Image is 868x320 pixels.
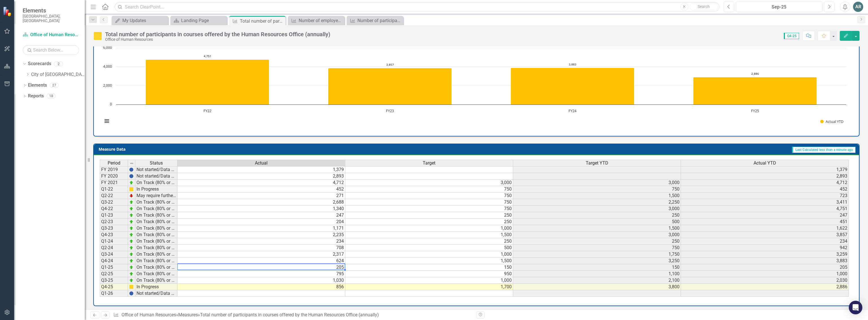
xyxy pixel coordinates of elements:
img: ClearPoint Strategy [3,6,13,16]
input: Search ClearPoint... [114,2,719,12]
td: Q2-22 [100,193,128,199]
td: 250 [345,212,513,219]
span: Elements [23,7,79,14]
img: zOikAAAAAElFTkSuQmCC [129,206,134,211]
td: 3,000 [345,180,513,186]
td: On Track (80% or higher) [135,245,177,251]
td: 2,235 [177,232,345,238]
td: In Progress [135,284,177,290]
div: My Updates [122,17,167,24]
img: In Progress [93,31,102,40]
td: Q4-25 [100,284,128,290]
span: Search [698,4,710,9]
td: Q3-22 [100,199,128,206]
text: 4,751 [204,54,211,58]
td: On Track (80% or higher) [135,258,177,264]
td: 2,317 [177,251,345,258]
div: Total number of participants in courses offered by the Human Resources Office (annually) [240,18,284,25]
button: Search [690,3,718,11]
td: 750 [345,206,513,212]
td: On Track (80% or higher) [135,238,177,245]
td: 2,100 [513,277,681,284]
td: 234 [681,238,849,245]
td: On Track (80% or higher) [135,199,177,206]
td: 250 [513,238,681,245]
td: On Track (80% or higher) [135,271,177,277]
td: 1,500 [345,232,513,238]
td: 451 [681,219,849,225]
span: Target [423,161,435,166]
div: Sep-25 [738,4,821,10]
td: 3,800 [513,284,681,290]
td: Q2-23 [100,219,128,225]
a: Office of Human Resources [121,312,176,317]
h3: Measure Data [99,147,322,151]
td: 795 [177,271,345,277]
td: 942 [681,245,849,251]
td: Q4-22 [100,206,128,212]
img: TnMDeAgwAPMxUmUi88jYAAAAAElFTkSuQmCC [129,193,134,198]
td: 150 [345,264,513,271]
path: FY24, 3,883. Actual YTD. [511,68,634,104]
td: 3,411 [681,199,849,206]
span: Status [150,161,163,166]
text: 0 [110,101,112,106]
td: 2,030 [681,277,849,284]
td: 3,000 [513,180,681,186]
td: 750 [345,186,513,193]
td: On Track (80% or higher) [135,180,177,186]
td: On Track (80% or higher) [135,225,177,232]
input: Search Below... [23,45,79,55]
img: zOikAAAAAElFTkSuQmCC [129,252,134,257]
td: 1,500 [345,258,513,264]
text: 2,886 [751,72,759,76]
text: FY24 [568,108,577,113]
div: Number of participants in City sponsored wellness challenges/initiatives [357,17,402,24]
text: 2,000 [103,83,112,88]
td: FY 2021 [100,180,128,186]
span: Target YTD [586,161,608,166]
td: 3,000 [513,206,681,212]
td: 3,883 [681,258,849,264]
path: FY25, 2,886. Actual YTD. [693,77,817,104]
td: 1,379 [177,166,345,173]
text: 6,000 [103,45,112,50]
img: zOikAAAAAElFTkSuQmCC [129,265,134,270]
td: 3,259 [681,251,849,258]
div: Total number of participants in courses offered by the Human Resources Office (annually) [200,312,379,317]
img: cBAA0RP0Y6D5n+AAAAAElFTkSuQmCC [129,285,134,289]
div: Total number of participants in courses offered by the Human Resources Office (annually) [105,31,330,37]
div: Landing Page [181,17,225,24]
td: 204 [177,219,345,225]
td: Q3-24 [100,251,128,258]
span: Last Calculated less than a minute ago [792,147,856,153]
img: zOikAAAAAElFTkSuQmCC [129,239,134,244]
td: On Track (80% or higher) [135,251,177,258]
img: zOikAAAAAElFTkSuQmCC [129,213,134,217]
td: 452 [681,186,849,193]
img: zOikAAAAAElFTkSuQmCC [129,180,134,185]
td: 4,712 [177,180,345,186]
td: 1,030 [177,277,345,284]
td: 2,250 [513,199,681,206]
td: 750 [513,245,681,251]
a: Scorecards [28,61,51,67]
td: 500 [345,245,513,251]
span: Period [108,161,120,166]
img: zOikAAAAAElFTkSuQmCC [129,278,134,283]
td: On Track (80% or higher) [135,219,177,225]
td: Q2-24 [100,245,128,251]
td: On Track (80% or higher) [135,212,177,219]
div: » » [113,312,472,318]
span: Actual YTD [754,161,776,166]
td: Q3-25 [100,277,128,284]
td: Not started/Data not yet available [135,166,177,173]
td: 750 [345,199,513,206]
text: FY23 [386,108,394,113]
img: zOikAAAAAElFTkSuQmCC [129,272,134,276]
td: Q3-23 [100,225,128,232]
a: Number of employees who completed an annual biometric screening [289,17,343,24]
div: Open Intercom Messenger [849,301,862,314]
td: 250 [345,219,513,225]
td: On Track (80% or higher) [135,277,177,284]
